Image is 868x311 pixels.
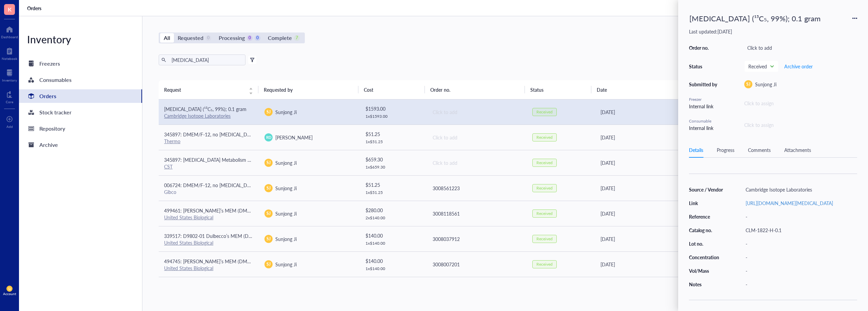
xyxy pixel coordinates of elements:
[743,212,857,221] div: -
[433,210,521,217] div: 3008118561
[205,35,211,41] div: 0
[275,236,297,242] span: Sunjong Ji
[267,109,271,115] span: SJ
[600,184,722,192] div: [DATE]
[784,64,813,69] span: Archive order
[600,210,722,217] div: [DATE]
[6,89,13,104] a: Core
[19,106,142,119] a: Stock tracker
[717,146,734,154] div: Progress
[19,122,142,135] a: Repository
[366,241,421,246] div: 1 x $ 140.00
[275,159,297,166] span: Sunjong Ji
[433,159,521,166] div: Click to add
[8,5,12,14] span: K
[600,108,722,116] div: [DATE]
[433,184,521,192] div: 3008561223
[427,226,527,251] td: 3008037912
[427,201,527,226] td: 3008118561
[19,32,142,46] div: Inventory
[267,261,271,267] span: SJ
[294,35,300,41] div: 7
[784,61,813,72] button: Archive order
[689,96,719,103] div: Freezer
[536,109,553,115] div: Received
[366,215,421,221] div: 2 x $ 140.00
[689,103,719,110] div: Internal link
[275,185,297,192] span: Sunjong Ji
[689,124,719,132] div: Internal link
[689,227,724,233] div: Catalog no.
[366,105,421,112] div: $ 1593.00
[164,258,368,265] span: 494745: [PERSON_NAME]’s MEM (DMEM) F-12 w/o [MEDICAL_DATA], D-Glucose, Pyruvic Acid
[267,160,271,166] span: SJ
[19,89,142,103] a: Orders
[525,80,591,99] th: Status
[689,281,724,287] div: Notes
[689,118,719,124] div: Consumable
[27,5,43,11] a: Orders
[366,130,421,138] div: $ 51.25
[746,81,750,87] span: SJ
[366,156,421,163] div: $ 659.30
[2,67,17,82] a: Inventory
[275,134,313,141] span: [PERSON_NAME]
[267,210,271,217] span: SJ
[433,235,521,243] div: 3008037912
[159,32,305,43] div: segmented control
[748,146,771,154] div: Comments
[164,156,310,163] span: 345897: [MEDICAL_DATA] Metabolism Antibody Sampler Kit #83718
[164,33,170,43] div: All
[784,146,811,154] div: Attachments
[744,99,857,107] div: Click to assign
[746,200,833,206] a: [URL][DOMAIN_NAME][MEDICAL_DATA]
[366,164,421,170] div: 1 x $ 659.30
[275,109,297,115] span: Sunjong Ji
[744,121,857,129] div: Click to assign
[425,80,525,99] th: Order no.
[743,239,857,248] div: -
[536,236,553,242] div: Received
[689,254,724,260] div: Concentration
[427,175,527,201] td: 3008561223
[366,232,421,239] div: $ 140.00
[258,80,358,99] th: Requested by
[164,138,180,145] a: Thermo
[689,81,719,87] div: Submitted by
[164,232,442,239] span: 339517: D9802-01 Dulbecco’s MEM (DMEM) w/o Glucose, [MEDICAL_DATA], Serine, [MEDICAL_DATA], Sodiu...
[755,81,776,88] span: Sunjong Ji
[164,131,257,138] span: 345897: DMEM/F-12, no [MEDICAL_DATA]
[689,268,724,274] div: Vol/Mass
[600,235,722,243] div: [DATE]
[743,225,857,235] div: CLM-1822-H-0.1
[267,185,271,191] span: SJ
[366,266,421,271] div: 1 x $ 140.00
[433,261,521,268] div: 3008007201
[159,80,258,99] th: Request
[275,261,297,268] span: Sunjong Ji
[164,265,213,271] a: United States Biological
[2,78,17,82] div: Inventory
[19,57,142,70] a: Freezers
[743,280,857,289] div: -
[19,138,142,152] a: Archive
[164,214,213,221] a: United States Biological
[600,134,722,141] div: [DATE]
[39,108,72,117] div: Stock tracker
[591,80,725,99] th: Date
[427,125,527,150] td: Click to add
[169,55,243,65] input: Find orders in table
[247,35,253,41] div: 0
[219,33,245,43] div: Processing
[268,33,292,43] div: Complete
[748,63,773,69] span: Received
[689,45,719,51] div: Order no.
[366,114,421,119] div: 1 x $ 1593.00
[689,200,724,206] div: Link
[2,57,17,61] div: Notebook
[366,206,421,214] div: $ 280.00
[433,134,521,141] div: Click to add
[427,150,527,175] td: Click to add
[39,59,60,68] div: Freezers
[743,266,857,275] div: -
